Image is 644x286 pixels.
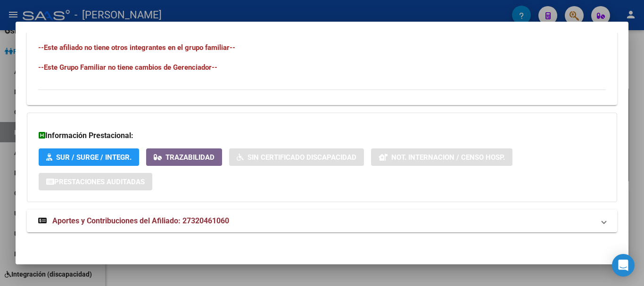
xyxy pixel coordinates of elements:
[38,42,606,53] h4: --Este afiliado no tiene otros integrantes en el grupo familiar--
[229,148,364,166] button: Sin Certificado Discapacidad
[165,153,215,162] span: Trazabilidad
[39,130,605,141] h3: Información Prestacional:
[391,153,505,162] span: Not. Internacion / Censo Hosp.
[56,153,132,162] span: SUR / SURGE / INTEGR.
[39,173,152,190] button: Prestaciones Auditadas
[38,62,606,73] h4: --Este Grupo Familiar no tiene cambios de Gerenciador--
[248,153,356,162] span: Sin Certificado Discapacidad
[52,216,229,225] span: Aportes y Contribuciones del Afiliado: 27320461060
[54,178,145,186] span: Prestaciones Auditadas
[146,148,222,166] button: Trazabilidad
[612,254,635,277] div: Open Intercom Messenger
[371,148,512,166] button: Not. Internacion / Censo Hosp.
[27,210,617,232] mat-expansion-panel-header: Aportes y Contribuciones del Afiliado: 27320461060
[39,148,139,166] button: SUR / SURGE / INTEGR.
